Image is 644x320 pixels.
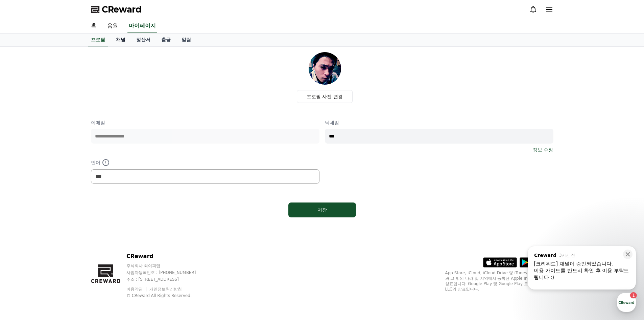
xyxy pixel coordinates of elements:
[156,34,176,46] a: 출금
[302,207,342,213] div: 저장
[131,34,156,46] a: 정산서
[88,34,108,46] a: 프로필
[91,4,142,15] a: CReward
[62,225,70,231] span: 대화
[104,225,113,230] span: 설정
[533,146,553,153] a: 정보 수정
[126,293,209,298] p: © CReward All Rights Reserved.
[288,202,356,217] button: 저장
[45,215,87,232] a: 1대화
[102,19,123,33] a: 음원
[91,158,319,167] p: 언어
[102,4,142,15] span: CReward
[309,52,341,85] img: profile_image
[126,287,148,292] a: 이용약관
[126,252,209,260] p: CReward
[86,19,102,33] a: 홈
[126,277,209,282] p: 주소 : [STREET_ADDRESS]
[126,263,209,269] p: 주식회사 와이피랩
[127,19,157,33] a: 마이페이지
[111,34,131,46] a: 채널
[69,214,71,220] span: 1
[2,215,45,232] a: 홈
[87,215,130,232] a: 설정
[445,270,553,292] p: App Store, iCloud, iCloud Drive 및 iTunes Store는 미국과 그 밖의 나라 및 지역에서 등록된 Apple Inc.의 서비스 상표입니다. Goo...
[21,225,25,230] span: 홈
[176,34,196,46] a: 알림
[325,119,553,126] p: 닉네임
[297,90,353,103] label: 프로필 사진 변경
[91,119,319,126] p: 이메일
[126,270,209,275] p: 사업자등록번호 : [PHONE_NUMBER]
[149,287,182,292] a: 개인정보처리방침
